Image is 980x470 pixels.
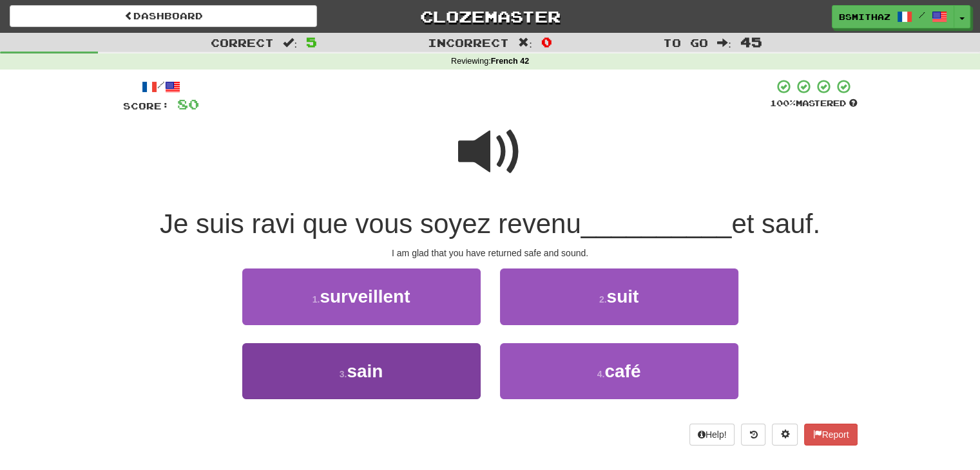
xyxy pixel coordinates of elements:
[919,10,925,19] span: /
[770,98,796,108] span: 100 %
[347,361,383,381] span: sain
[160,209,581,239] span: Je suis ravi que vous soyez revenu
[10,5,317,27] a: Dashboard
[740,34,762,50] span: 45
[518,37,532,48] span: :
[604,361,640,381] span: café
[541,34,552,50] span: 0
[242,343,481,399] button: 3.sain
[177,96,199,112] span: 80
[340,369,347,379] small: 3 .
[123,247,858,259] div: I am glad that you have returned safe and sound.
[731,209,820,239] span: et sauf.
[336,5,644,28] a: Clozemaster
[283,37,297,48] span: :
[320,287,410,306] span: surveillent
[123,100,169,111] span: Score:
[832,5,954,28] a: bsmithaz /
[312,294,320,305] small: 1 .
[581,209,732,239] span: __________
[123,79,199,95] div: /
[500,268,738,324] button: 2.suit
[804,424,857,446] button: Report
[491,57,530,66] strong: French 42
[689,424,735,446] button: Help!
[717,37,731,48] span: :
[500,343,738,399] button: 4.café
[663,36,708,49] span: To go
[770,98,858,109] div: Mastered
[606,287,639,306] span: suit
[597,369,605,379] small: 4 .
[839,11,890,23] span: bsmithaz
[599,294,607,305] small: 2 .
[306,34,317,50] span: 5
[242,268,481,324] button: 1.surveillent
[741,424,765,446] button: Round history (alt+y)
[211,36,274,49] span: Correct
[428,36,509,49] span: Incorrect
